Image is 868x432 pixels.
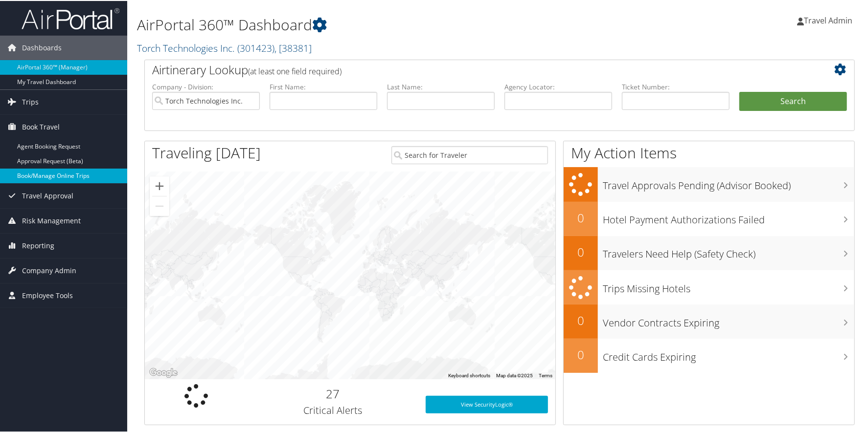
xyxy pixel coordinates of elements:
[564,243,598,259] h2: 0
[22,282,73,307] span: Employee Tools
[152,81,260,91] label: Company - Division:
[22,89,39,113] span: Trips
[152,142,261,162] h1: Traveling [DATE]
[622,81,730,91] label: Ticket Number:
[539,372,552,377] a: Terms (opens in new tab)
[274,41,312,54] span: , [ 38381 ]
[255,385,411,401] h2: 27
[564,209,598,225] h2: 0
[147,366,180,378] img: Google
[22,208,81,232] span: Risk Management
[804,14,852,25] span: Travel Admin
[564,269,854,304] a: Trips Missing Hotels
[22,183,73,207] span: Travel Approval
[496,372,533,377] span: Map data ©2025
[387,81,495,91] label: Last Name:
[504,81,612,91] label: Agency Locator:
[564,201,854,235] a: 0Hotel Payment Authorizations Failed
[797,5,862,34] a: Travel Admin
[564,338,854,372] a: 0Credit Cards Expiring
[603,310,854,329] h3: Vendor Contracts Expiring
[564,235,854,269] a: 0Travelers Need Help (Safety Check)
[739,91,847,110] button: Search
[603,276,854,295] h3: Trips Missing Hotels
[426,395,548,412] a: View SecurityLogic®
[603,207,854,226] h3: Hotel Payment Authorizations Failed
[150,175,169,195] button: Zoom in
[152,61,788,77] h2: Airtinerary Lookup
[150,195,169,215] button: Zoom out
[237,41,274,54] span: ( 301423 )
[22,35,62,59] span: Dashboards
[603,241,854,260] h3: Travelers Need Help (Safety Check)
[564,311,598,328] h2: 0
[137,14,620,34] h1: AirPortal 360™ Dashboard
[137,41,312,54] a: Torch Technologies Inc.
[603,345,854,363] h3: Credit Cards Expiring
[564,166,854,201] a: Travel Approvals Pending (Advisor Booked)
[448,371,490,378] button: Keyboard shortcuts
[22,6,119,29] img: airportal-logo.png
[564,346,598,362] h2: 0
[603,173,854,192] h3: Travel Approvals Pending (Advisor Booked)
[391,145,548,163] input: Search for Traveler
[270,81,377,91] label: First Name:
[22,258,76,282] span: Company Admin
[255,403,411,416] h3: Critical Alerts
[22,114,60,138] span: Book Travel
[564,142,854,162] h1: My Action Items
[248,65,342,76] span: (at least one field required)
[147,366,180,378] a: Open this area in Google Maps (opens a new window)
[22,233,54,257] span: Reporting
[564,303,854,338] a: 0Vendor Contracts Expiring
